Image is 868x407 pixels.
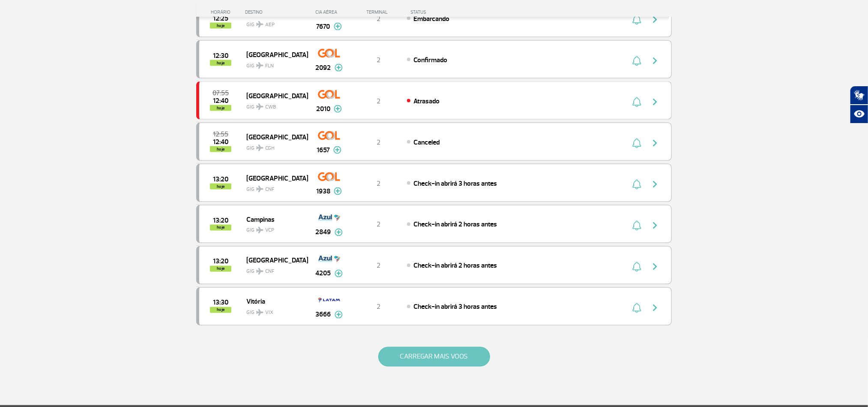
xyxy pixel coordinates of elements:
[210,146,231,152] span: hoje
[650,138,660,148] img: seta-direita-painel-voo.svg
[210,307,231,313] span: hoje
[333,146,341,154] img: mais-info-painel-voo.svg
[256,21,263,28] img: destiny_airplane.svg
[265,227,274,235] span: VCP
[650,220,660,231] img: seta-direita-painel-voo.svg
[632,262,641,272] img: sino-painel-voo.svg
[377,56,380,64] span: 2
[377,138,380,147] span: 2
[256,227,263,234] img: destiny_airplane.svg
[335,270,343,277] img: mais-info-painel-voo.svg
[265,186,274,193] span: CNF
[650,97,660,107] img: seta-direita-painel-voo.svg
[317,145,330,155] span: 1657
[246,172,301,184] span: [GEOGRAPHIC_DATA]
[213,53,228,59] span: 2025-08-26 12:30:00
[246,16,301,29] span: GIG
[265,62,274,70] span: FLN
[413,15,449,23] span: Embarcando
[213,217,228,223] span: 2025-08-26 13:20:00
[413,138,440,147] span: Canceled
[256,62,263,69] img: destiny_airplane.svg
[632,56,641,66] img: sino-painel-voo.svg
[413,303,497,311] span: Check-in abrirá 3 horas antes
[256,186,263,193] img: destiny_airplane.svg
[246,214,301,225] span: Campinas
[632,220,641,231] img: sino-painel-voo.svg
[316,268,331,279] span: 4205
[246,57,301,70] span: GIG
[632,97,641,107] img: sino-painel-voo.svg
[246,49,301,60] span: [GEOGRAPHIC_DATA]
[335,311,343,319] img: mais-info-painel-voo.svg
[246,99,301,111] span: GIG
[245,9,308,15] div: DESTINO
[213,176,228,182] span: 2025-08-26 13:20:00
[210,60,231,66] span: hoje
[210,23,231,29] span: hoje
[210,225,231,231] span: hoje
[210,105,231,111] span: hoje
[265,268,274,276] span: CNF
[246,140,301,152] span: GIG
[413,56,447,64] span: Confirmado
[246,181,301,193] span: GIG
[213,15,228,21] span: 2025-08-26 12:25:00
[213,300,228,306] span: 2025-08-26 13:30:00
[334,23,342,30] img: mais-info-painel-voo.svg
[256,309,263,316] img: destiny_airplane.svg
[413,220,497,229] span: Check-in abrirá 2 horas antes
[199,9,245,15] div: HORÁRIO
[335,229,343,236] img: mais-info-painel-voo.svg
[632,179,641,190] img: sino-painel-voo.svg
[308,9,350,15] div: CIA AÉREA
[350,9,406,15] div: TERMINAL
[413,97,440,106] span: Atrasado
[316,310,331,320] span: 3666
[256,103,263,110] img: destiny_airplane.svg
[334,187,342,195] img: mais-info-painel-voo.svg
[632,138,641,148] img: sino-painel-voo.svg
[377,303,380,311] span: 2
[650,303,660,313] img: seta-direita-painel-voo.svg
[213,98,228,104] span: 2025-08-26 12:40:00
[632,303,641,313] img: sino-painel-voo.svg
[317,21,330,32] span: 7670
[316,104,330,114] span: 2010
[213,131,228,137] span: 2025-08-26 12:55:00
[377,262,380,270] span: 2
[246,255,301,266] span: [GEOGRAPHIC_DATA]
[213,90,229,96] span: 2025-08-26 07:55:00
[377,220,380,229] span: 2
[210,266,231,272] span: hoje
[650,179,660,190] img: seta-direita-painel-voo.svg
[316,227,331,238] span: 2849
[210,184,231,190] span: hoje
[316,186,330,196] span: 1938
[413,262,497,270] span: Check-in abrirá 2 horas antes
[850,86,868,124] div: Plugin de acessibilidade da Hand Talk.
[246,131,301,142] span: [GEOGRAPHIC_DATA]
[213,259,228,265] span: 2025-08-26 13:20:00
[265,21,275,29] span: AEP
[246,304,301,317] span: GIG
[377,15,380,23] span: 2
[650,262,660,272] img: seta-direita-painel-voo.svg
[265,309,273,317] span: VIX
[378,347,490,367] button: CARREGAR MAIS VOOS
[213,139,228,145] span: 2025-08-26 12:40:00
[650,56,660,66] img: seta-direita-painel-voo.svg
[246,296,301,307] span: Vitória
[334,105,342,113] img: mais-info-painel-voo.svg
[335,64,343,72] img: mais-info-painel-voo.svg
[246,90,301,101] span: [GEOGRAPHIC_DATA]
[256,145,263,151] img: destiny_airplane.svg
[413,179,497,188] span: Check-in abrirá 3 horas antes
[256,268,263,275] img: destiny_airplane.svg
[850,86,868,105] button: Abrir tradutor de língua de sinais.
[265,103,276,111] span: CWB
[246,263,301,276] span: GIG
[406,9,476,15] div: STATUS
[377,97,380,106] span: 2
[265,145,275,152] span: CGH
